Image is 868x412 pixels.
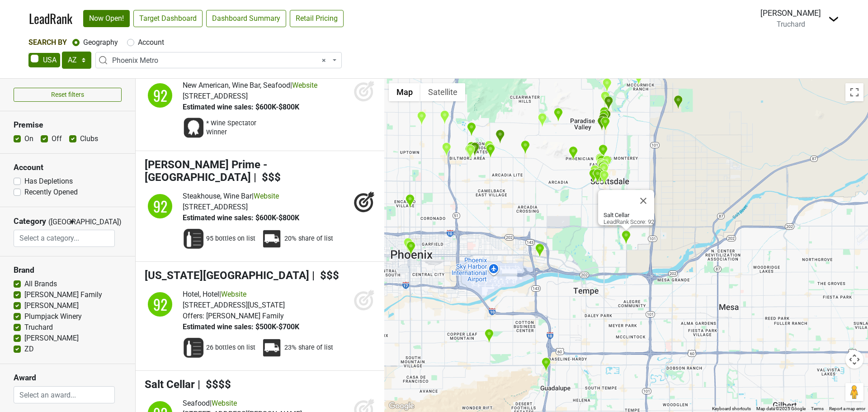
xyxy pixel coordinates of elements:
[632,190,654,212] button: Close
[593,169,602,184] div: The House Brasserie
[440,110,449,125] div: Rokerij
[29,9,72,28] a: LeadRank
[486,143,495,158] div: Tomaso's
[183,301,285,309] span: [STREET_ADDRESS][US_STATE]
[598,161,607,176] div: FnB
[145,80,175,111] img: quadrant_split.svg
[24,333,79,344] label: [PERSON_NAME]
[28,38,67,47] span: Search By
[52,133,62,144] label: Off
[387,400,416,412] img: Google
[83,37,118,48] label: Geography
[599,107,609,122] div: SumoMaya
[602,155,612,170] div: Sushi Roku
[845,83,863,101] button: Toggle fullscreen view
[261,228,283,250] img: Percent Distributor Share
[595,153,604,168] div: Catch Scottsdale
[589,169,598,184] div: Hotel Valley Ho
[24,279,57,289] label: All Brands
[467,122,476,137] div: The Wrigley Mansion
[206,234,255,243] span: 95 bottles on list
[466,144,475,159] div: THE MERCER
[590,165,599,180] div: La Locanda
[183,117,204,139] img: Award
[24,311,82,322] label: Plumpjack Winery
[568,146,578,161] div: J & G Steakhouse
[598,144,608,159] div: Roaring Fork
[597,155,606,170] div: Maple & Ash
[596,158,606,173] div: Olive & Ivy
[206,312,284,320] span: [PERSON_NAME] Family
[14,386,114,403] input: Select an award...
[420,83,465,101] button: Show satellite imagery
[599,110,609,125] div: Fat Ox
[145,289,175,320] img: quadrant_split.svg
[599,163,609,178] div: Bourbon & Bones - Scottsdale
[604,96,613,111] div: Ruth's Chris Steak House
[145,378,195,391] span: Salt Cellar
[183,312,204,320] span: Offers:
[756,406,806,411] span: Map data ©2025 Google
[829,406,865,411] a: Report a map error
[387,400,416,412] a: Open this area in Google Maps (opens a new window)
[541,357,551,372] div: Arizona Grand Resort & Spa
[486,144,495,159] div: Tarbell's
[183,289,299,300] div: |
[133,10,203,27] a: Target Dashboard
[14,163,122,172] h3: Account
[198,378,231,391] span: | $$$$
[183,80,317,91] div: |
[621,230,631,245] div: Salt Cellar
[183,228,204,250] img: Wine List
[811,406,824,411] a: Terms (opens in new tab)
[24,300,79,311] label: [PERSON_NAME]
[284,234,333,243] span: 20% share of list
[535,243,544,258] div: Stockyards Restaurant
[405,194,415,209] div: Durant's
[183,192,252,200] span: Steakhouse, Wine Bar
[634,71,643,85] div: Grassroots Kitchen & Tap
[221,290,246,298] a: Website
[484,140,494,155] div: The Collins Small Batch Kitchen
[261,337,283,359] img: Percent Distributor Share
[24,289,102,300] label: [PERSON_NAME] Family
[760,7,821,19] div: [PERSON_NAME]
[183,337,204,359] img: Wine List
[600,91,610,106] div: Roka Akor - Scottsdale
[24,344,34,355] label: ZD
[465,144,474,159] div: FLINT By Baltaire
[828,14,839,24] img: Dropdown Menu
[14,373,122,383] h3: Award
[145,191,175,222] img: quadrant_split.svg
[183,103,299,111] span: Estimated wine sales: $600K-$800K
[146,291,174,318] div: 92
[183,290,219,298] span: Hotel, Hotel
[145,158,267,184] span: [PERSON_NAME] Prime - [GEOGRAPHIC_DATA]
[598,159,607,174] div: Kazimierz Wine & Whiskey Bar
[14,120,122,130] h3: Premise
[406,241,415,256] div: The Arrogant Butcher
[183,191,299,202] div: |
[206,10,286,27] a: Dashboard Summary
[595,154,605,169] div: Elephante Scottsdale
[80,133,98,144] label: Clubs
[599,113,608,128] div: Paul Martin's American Grill
[24,133,33,144] label: On
[206,343,255,352] span: 26 bottles on list
[322,55,326,66] span: Remove all items
[845,383,863,401] button: Drag Pegman onto the map to open Street View
[597,116,607,131] div: Andaz Scottsdale
[495,129,505,144] div: The Hermosa Inn
[484,329,494,344] div: Quiessence At The Farm
[520,140,530,155] div: Steak 44
[14,217,46,226] h3: Category
[417,111,426,126] div: Christo's Ristorante
[212,399,237,407] a: Website
[206,119,265,137] span: * Wine Spectator Winner
[292,81,317,90] a: Website
[602,78,612,93] div: Chart House
[599,159,609,174] div: Franco's Italian Caffe
[145,269,309,282] span: [US_STATE][GEOGRAPHIC_DATA]
[604,212,654,225] div: LeadRank Score: 92
[48,217,66,230] span: ([GEOGRAPHIC_DATA])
